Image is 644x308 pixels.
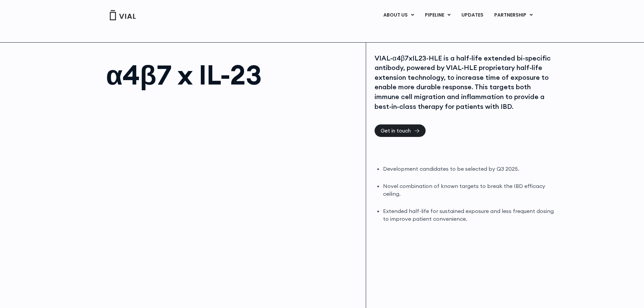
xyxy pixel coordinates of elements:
[383,165,555,173] li: Development candidates to be selected by Q3 2025.
[109,10,136,20] img: Vial Logo
[383,207,555,223] li: Extended half-life for sustained exposure and less frequent dosing to improve patient convenience.
[381,128,411,133] span: Get in touch
[456,9,488,21] a: UPDATES
[383,182,555,198] li: Novel combination of known targets to break the IBD efficacy ceiling.
[106,61,359,88] h1: α4β7 x IL-23
[375,124,426,137] a: Get in touch
[375,53,555,112] div: VIAL-α4β7xIL23-HLE is a half-life extended bi-specific antibody, powered by VIAL-HLE proprietary ...
[489,9,538,21] a: PARTNERSHIPMenu Toggle
[378,9,419,21] a: ABOUT USMenu Toggle
[420,9,456,21] a: PIPELINEMenu Toggle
